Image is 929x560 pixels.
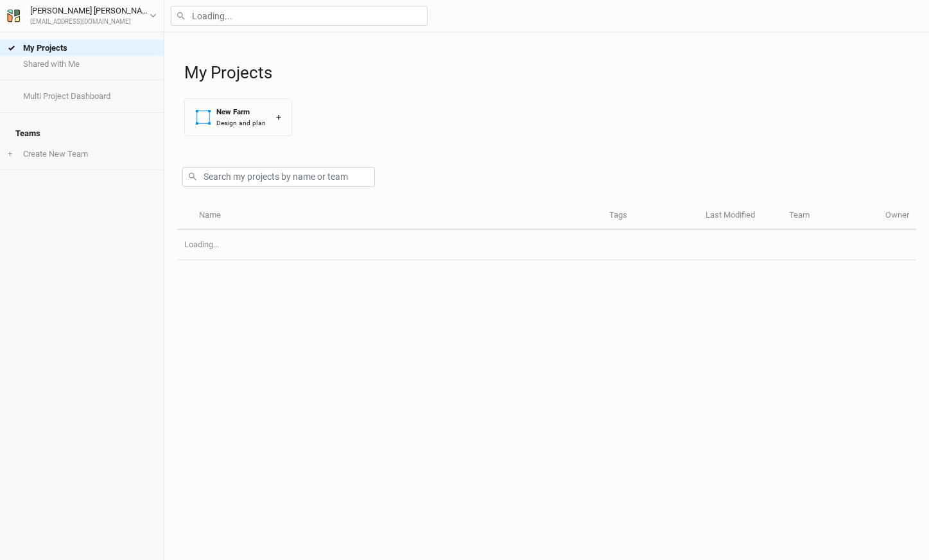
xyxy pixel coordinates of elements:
[30,4,150,17] div: [PERSON_NAME] [PERSON_NAME]
[30,17,150,27] div: [EMAIL_ADDRESS][DOMAIN_NAME]
[6,4,157,27] button: [PERSON_NAME] [PERSON_NAME][EMAIL_ADDRESS][DOMAIN_NAME]
[184,98,292,136] button: New FarmDesign and plan+
[216,118,266,128] div: Design and plan
[699,202,782,230] th: Last Modified
[8,121,156,146] h4: Teams
[171,6,428,26] input: Loading...
[878,202,916,230] th: Owner
[276,110,281,124] div: +
[177,230,916,260] td: Loading...
[602,202,699,230] th: Tags
[184,63,916,83] h1: My Projects
[782,202,878,230] th: Team
[182,167,375,187] input: Search my projects by name or team
[191,202,602,230] th: Name
[216,107,266,118] div: New Farm
[8,149,12,159] span: +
